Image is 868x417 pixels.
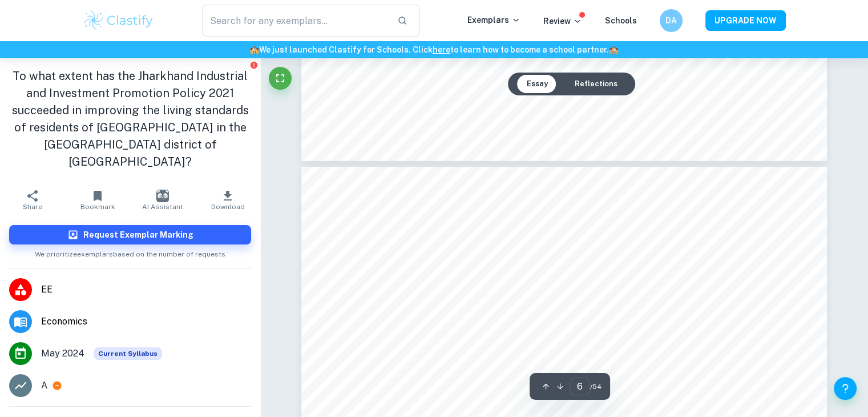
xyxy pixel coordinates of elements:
p: Review [543,15,582,27]
button: AI Assistant [130,184,195,216]
button: DA [660,9,683,32]
p: Exemplars [467,14,520,26]
a: Schools [605,16,637,25]
button: Reflections [565,75,626,93]
h1: To what extent has the Jharkhand Industrial and Investment Promotion Policy 2021 succeeded in imp... [9,67,251,170]
span: Download [211,203,245,211]
span: May 2024 [41,347,84,360]
button: Fullscreen [269,67,292,90]
input: Search for any exemplars... [202,5,389,37]
h6: Request Exemplar Marking [83,228,193,241]
span: Bookmark [80,203,115,211]
span: We prioritize exemplars based on the number of requests [35,244,225,259]
button: UPGRADE NOW [705,10,786,31]
img: AI Assistant [156,190,169,202]
h6: We just launched Clastify for Schools. Click to learn how to become a school partner. [2,43,866,56]
h6: DA [664,14,677,27]
button: Report issue [249,61,258,69]
span: / 54 [590,382,601,392]
button: Download [195,184,260,216]
div: This exemplar is based on the current syllabus. Feel free to refer to it for inspiration/ideas wh... [94,347,162,360]
span: AI Assistant [142,203,183,211]
span: 🏫 [249,45,259,54]
span: EE [41,283,251,296]
img: Clastify logo [83,9,155,32]
span: 🏫 [609,45,619,54]
button: Essay [517,75,556,93]
button: Help and Feedback [834,377,857,400]
button: Request Exemplar Marking [9,225,251,244]
a: here [433,45,450,54]
span: Economics [41,315,251,328]
p: A [41,379,47,392]
button: Bookmark [65,184,130,216]
span: Share [23,203,42,211]
span: Current Syllabus [94,347,162,360]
